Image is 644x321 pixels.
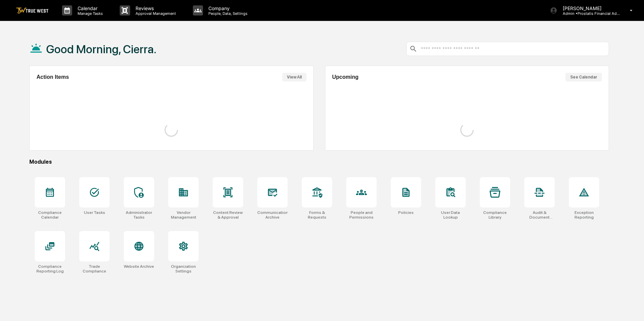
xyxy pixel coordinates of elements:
[213,210,243,220] div: Content Review & Approval
[29,159,609,165] div: Modules
[203,5,251,11] p: Company
[332,74,358,80] h2: Upcoming
[36,74,69,80] h2: Action Items
[72,5,106,11] p: Calendar
[130,11,179,16] p: Approval Management
[35,210,65,220] div: Compliance Calendar
[203,11,251,16] p: People, Data, Settings
[72,11,106,16] p: Manage Tasks
[168,210,199,220] div: Vendor Management
[79,264,110,274] div: Trade Compliance
[346,210,377,220] div: People and Permissions
[435,210,466,220] div: User Data Lookup
[124,264,154,269] div: Website Archive
[16,7,49,14] img: logo
[46,42,156,56] h1: Good Morning, Cierra.
[565,73,602,82] button: See Calendar
[524,210,555,220] div: Audit & Document Logs
[557,11,620,16] p: Admin • Prostatis Financial Advisors
[282,73,306,82] button: View All
[569,210,599,220] div: Exception Reporting
[124,210,154,220] div: Administrator Tasks
[35,264,65,274] div: Compliance Reporting Log
[480,210,510,220] div: Compliance Library
[302,210,332,220] div: Forms & Requests
[168,264,199,274] div: Organization Settings
[130,5,179,11] p: Reviews
[398,210,414,215] div: Policies
[84,210,105,215] div: User Tasks
[557,5,620,11] p: [PERSON_NAME]
[257,210,288,220] div: Communications Archive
